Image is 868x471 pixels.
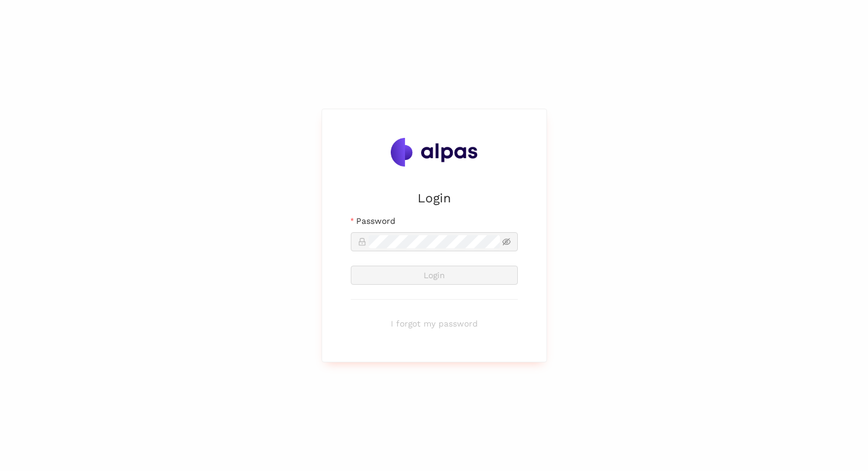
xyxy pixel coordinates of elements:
[351,188,518,208] h2: Login
[391,138,478,167] img: Alpas.ai Logo
[502,238,511,246] span: eye-invisible
[351,314,518,333] button: I forgot my password
[351,214,396,227] label: Password
[351,266,518,285] button: Login
[358,238,366,246] span: lock
[369,235,500,248] input: Password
